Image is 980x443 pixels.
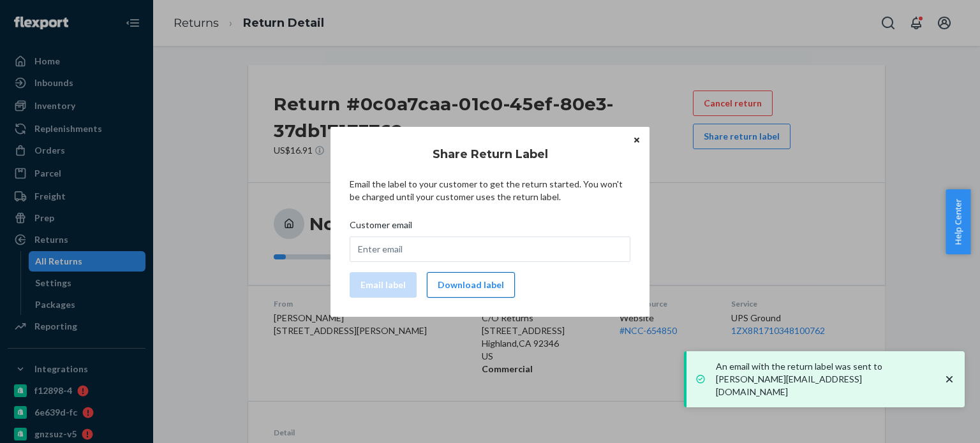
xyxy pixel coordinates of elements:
input: Customer email [350,236,630,262]
span: Customer email [350,219,412,236]
button: Close [630,133,643,147]
button: Download label [427,272,515,298]
button: Email label [350,272,417,298]
p: Email the label to your customer to get the return started. You won't be charged until your custo... [350,178,630,203]
h3: Share Return Label [433,146,548,163]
